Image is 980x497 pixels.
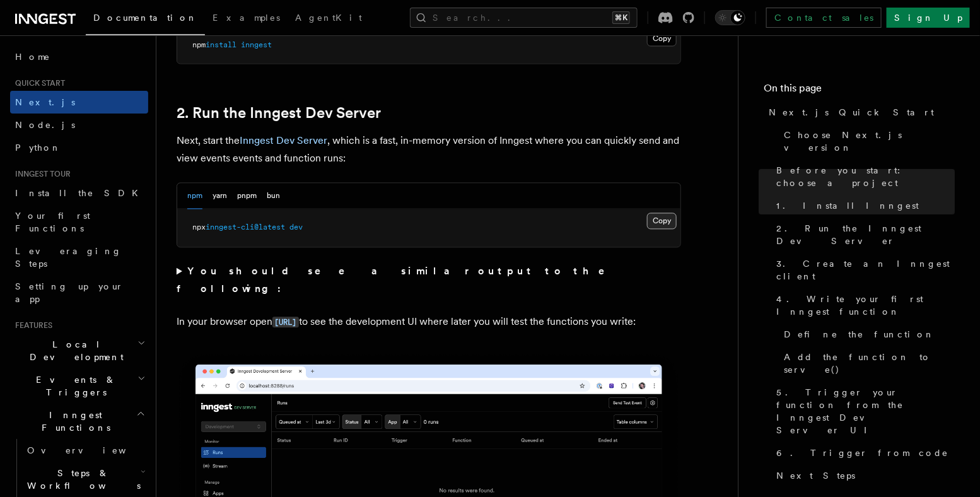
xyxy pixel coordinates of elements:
[272,316,299,328] a: [URL]
[237,184,257,209] button: pnpm
[10,169,71,179] span: Inngest tour
[887,8,970,28] a: Sign Up
[647,213,677,230] button: Copy
[10,409,136,434] span: Inngest Functions
[177,105,381,122] a: 2. Run the Inngest Dev Server
[776,222,955,247] span: 2. Run the Inngest Dev Server
[10,338,137,363] span: Local Development
[272,317,299,328] code: [URL]
[10,275,148,310] a: Setting up your app
[177,132,681,168] p: Next, start the , which is a fast, in-memory version of Inngest where you can quickly send and vi...
[10,91,148,114] a: Next.js
[776,293,955,318] span: 4. Write your first Inngest function
[93,13,197,23] span: Documentation
[410,8,638,28] button: Search...⌘K
[10,240,148,275] a: Leveraging Steps
[764,81,955,101] h4: On this page
[177,313,681,332] p: In your browser open to see the development UI where later you will test the functions you write:
[241,40,272,49] span: inngest
[776,386,955,436] span: 5. Trigger your function from the Inngest Dev Server UI
[22,467,141,492] span: Steps & Workflows
[10,45,148,68] a: Home
[15,246,122,269] span: Leveraging Steps
[784,129,955,154] span: Choose Next.js version
[769,106,934,119] span: Next.js Quick Start
[206,223,285,232] span: inngest-cli@latest
[771,441,955,464] a: 6. Trigger from code
[612,11,630,24] kbd: ⌘K
[764,101,955,124] a: Next.js Quick Start
[771,159,955,194] a: Before you start: choose a project
[192,40,206,49] span: npm
[771,194,955,217] a: 1. Install Inngest
[15,97,75,107] span: Next.js
[10,404,148,439] button: Inngest Functions
[289,223,303,232] span: dev
[771,288,955,323] a: 4. Write your first Inngest function
[22,439,148,462] a: Overview
[10,204,148,240] a: Your first Functions
[22,462,148,497] button: Steps & Workflows
[10,368,148,404] button: Events & Triggers
[10,320,52,330] span: Features
[213,13,280,23] span: Examples
[766,8,882,28] a: Contact sales
[10,182,148,204] a: Install the SDK
[776,257,955,283] span: 3. Create an Inngest client
[10,373,137,399] span: Events & Triggers
[776,199,919,212] span: 1. Install Inngest
[205,4,288,34] a: Examples
[187,184,202,209] button: npm
[267,184,280,209] button: bun
[192,223,206,232] span: npx
[779,124,955,159] a: Choose Next.js version
[86,4,205,35] a: Documentation
[295,13,362,23] span: AgentKit
[177,263,681,298] summary: You should see a similar output to the following:
[15,188,146,198] span: Install the SDK
[240,135,327,147] a: Inngest Dev Server
[715,10,745,25] button: Toggle dark mode
[206,40,236,49] span: install
[779,346,955,381] a: Add the function to serve()
[177,266,622,295] strong: You should see a similar output to the following:
[15,211,90,233] span: Your first Functions
[771,217,955,252] a: 2. Run the Inngest Dev Server
[776,164,955,189] span: Before you start: choose a project
[779,323,955,346] a: Define the function
[776,469,855,482] span: Next Steps
[15,50,50,63] span: Home
[27,445,157,455] span: Overview
[771,381,955,441] a: 5. Trigger your function from the Inngest Dev Server UI
[771,252,955,288] a: 3. Create an Inngest client
[15,281,124,304] span: Setting up your app
[10,114,148,136] a: Node.js
[15,143,61,153] span: Python
[784,328,935,341] span: Define the function
[647,30,677,47] button: Copy
[288,4,370,34] a: AgentKit
[10,333,148,368] button: Local Development
[15,120,75,130] span: Node.js
[213,184,227,209] button: yarn
[784,351,955,376] span: Add the function to serve()
[776,447,948,459] span: 6. Trigger from code
[10,78,65,88] span: Quick start
[771,464,955,487] a: Next Steps
[10,136,148,159] a: Python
